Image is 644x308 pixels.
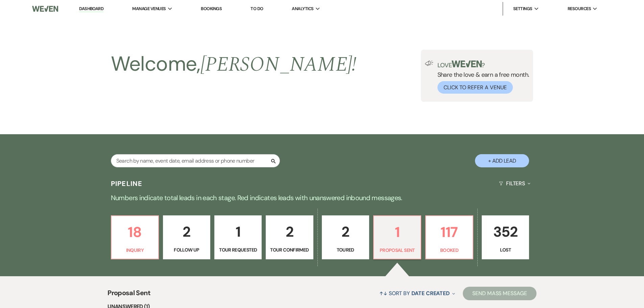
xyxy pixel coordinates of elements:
[167,246,206,254] p: Follow Up
[326,246,365,254] p: Toured
[32,2,58,16] img: Weven Logo
[430,221,469,243] p: 117
[201,6,222,11] a: Bookings
[433,61,529,94] div: Share the love & earn a free month.
[377,284,458,302] button: Sort By Date Created
[496,174,533,192] button: Filters
[111,154,280,167] input: Search by name, event date, email address or phone number
[116,246,154,254] p: Inquiry
[379,290,387,297] span: ↑↓
[437,61,529,68] p: Love ?
[116,221,154,243] p: 18
[425,215,473,259] a: 117Booked
[111,179,143,188] h3: Pipeline
[411,290,450,297] span: Date Created
[214,215,262,259] a: 1Tour Requested
[108,288,150,302] span: Proposal Sent
[513,5,532,12] span: Settings
[270,220,309,243] p: 2
[373,215,421,259] a: 1Proposal Sent
[425,61,433,66] img: loud-speaker-illustration.svg
[111,215,159,259] a: 18Inquiry
[482,215,529,259] a: 352Lost
[163,215,210,259] a: 2Follow Up
[475,154,529,167] button: + Add Lead
[378,221,416,243] p: 1
[378,246,416,254] p: Proposal Sent
[568,5,591,12] span: Resources
[486,246,525,254] p: Lost
[463,287,536,300] button: Send Mass Message
[266,215,313,259] a: 2Tour Confirmed
[132,5,166,12] span: Manage Venues
[270,246,309,254] p: Tour Confirmed
[486,220,525,243] p: 352
[430,246,469,254] p: Booked
[437,81,513,94] button: Click to Refer a Venue
[219,246,257,254] p: Tour Requested
[167,220,206,243] p: 2
[326,220,365,243] p: 2
[452,61,482,67] img: weven-logo-green.svg
[292,5,313,12] span: Analytics
[322,215,369,259] a: 2Toured
[79,192,566,203] p: Numbers indicate total leads in each stage. Red indicates leads with unanswered inbound messages.
[251,6,263,11] a: To Do
[79,6,103,12] a: Dashboard
[219,220,257,243] p: 1
[200,49,357,80] span: [PERSON_NAME] !
[111,50,357,79] h2: Welcome,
